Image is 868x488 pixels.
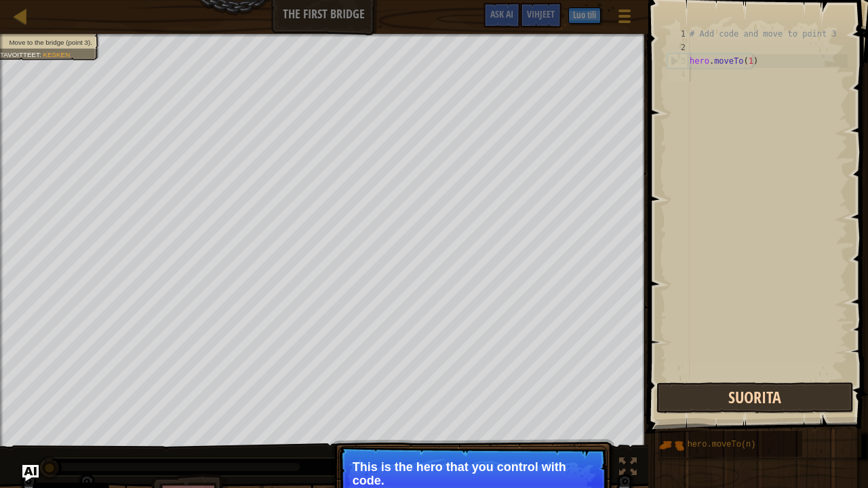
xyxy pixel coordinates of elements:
[353,460,593,487] p: This is the hero that you control with code.
[688,440,756,449] span: hero.moveTo(n)
[608,3,642,35] button: Näytä pelivalikko
[490,7,513,20] span: Ask AI
[43,51,70,58] span: Kesken
[484,3,520,28] button: Ask AI
[9,39,92,46] span: Move to the bridge (point 3).
[656,382,854,413] button: Suorita
[568,7,601,24] button: Luo tili
[39,51,43,58] span: :
[22,465,39,481] button: Ask AI
[527,7,555,20] span: Vihjeet
[658,432,684,458] img: portrait.png
[668,54,690,68] div: 3
[667,68,690,81] div: 4
[667,41,690,54] div: 2
[667,27,690,41] div: 1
